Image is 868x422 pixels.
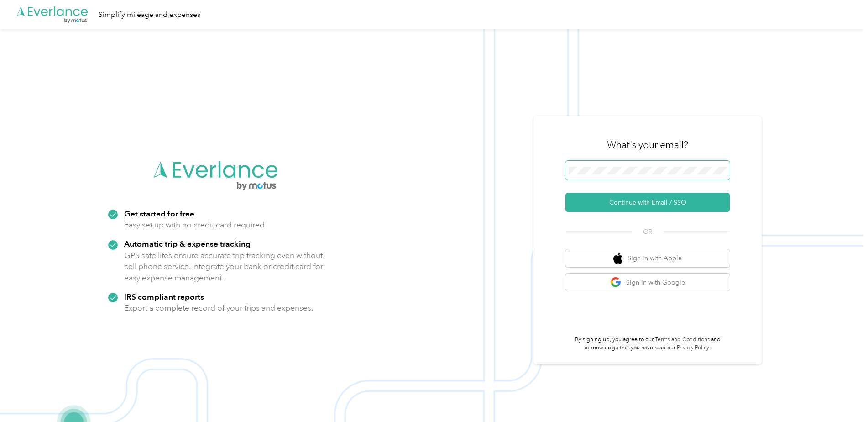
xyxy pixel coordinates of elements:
a: Privacy Policy [677,344,709,351]
p: GPS satellites ensure accurate trip tracking even without cell phone service. Integrate your bank... [124,250,324,284]
button: google logoSign in with Google [565,274,730,291]
div: Simplify mileage and expenses [99,9,200,21]
a: Terms and Conditions [655,336,710,343]
strong: Automatic trip & expense tracking [124,239,251,248]
h3: What's your email? [607,138,688,151]
p: Easy set up with no credit card required [124,219,265,231]
strong: Get started for free [124,209,194,218]
span: OR [632,227,664,237]
img: google logo [610,277,622,288]
p: Export a complete record of your trips and expenses. [124,302,313,314]
strong: IRS compliant reports [124,292,204,301]
button: Continue with Email / SSO [565,193,730,212]
p: By signing up, you agree to our and acknowledge that you have read our . [565,336,730,352]
img: apple logo [613,253,622,264]
button: apple logoSign in with Apple [565,249,730,267]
